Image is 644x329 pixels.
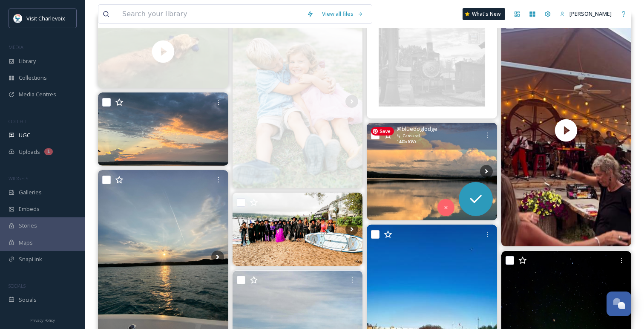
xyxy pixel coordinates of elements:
[9,118,27,124] span: COLLECT
[367,123,497,220] img: It’s a beautiful morning at Blue Dog Lodge! #boyne #boynemountain #skimichigan #deerlake
[397,139,416,145] span: 1440 x 1080
[19,90,56,98] span: Media Centres
[318,6,368,22] a: View all files
[555,6,616,22] a: [PERSON_NAME]
[397,125,437,133] span: @ bluedoglodge
[403,133,420,139] span: Carousel
[463,8,505,20] a: What's New
[233,15,363,188] img: Orrin & Addie 🤍 the cutest little sunshine kids . . . . . #northernmichiganphotographer #traverse...
[14,14,22,23] img: Visit-Charlevoix_Logo.jpg
[9,44,23,50] span: MEDIA
[607,291,631,316] button: Open Chat
[19,255,42,263] span: SnapLink
[9,283,26,289] span: SOCIALS
[118,5,302,23] input: Search your library
[19,148,40,156] span: Uploads
[501,14,631,246] img: thumbnail
[30,317,55,323] span: Privacy Policy
[9,175,28,182] span: WIDGETS
[569,10,612,17] span: [PERSON_NAME]
[26,14,65,22] span: Visit Charlevoix
[371,127,394,136] span: Save
[19,205,40,213] span: Embeds
[19,74,47,82] span: Collections
[367,14,497,118] img: “After the Day’s Run” 📸 - 9-6-25 📍 - Greenfield Village Dearborn, Michigan #greenfieldvillage #he...
[44,148,53,155] div: 1
[98,92,228,166] img: "Nature is the direct expression of the divine imagination." -John O'Donohue #AnnArbor #Chelsea #...
[19,131,30,139] span: UGC
[19,296,37,304] span: Socials
[19,239,33,247] span: Maps
[19,222,37,230] span: Stories
[233,193,363,266] img: ✨🌊 What a night for our Annual Autumn Equinox Witches Paddle! 🌊✨ We started the evening with torr...
[98,14,228,88] img: thumbnail
[19,57,36,65] span: Library
[19,188,42,196] span: Galleries
[30,315,55,325] a: Privacy Policy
